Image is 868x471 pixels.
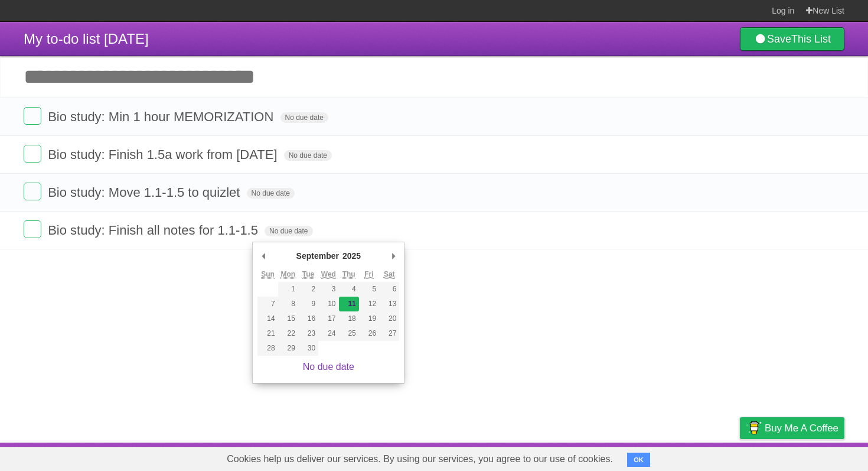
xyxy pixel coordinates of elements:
abbr: Thursday [342,270,355,279]
button: 27 [379,326,399,341]
button: 19 [359,311,379,326]
span: Bio study: Min 1 hour MEMORIZATION [48,109,276,124]
div: September [295,247,341,265]
button: 6 [379,282,399,297]
button: 15 [278,311,298,326]
label: Done [24,107,41,125]
span: Bio study: Finish 1.5a work from [DATE] [48,147,280,162]
abbr: Sunday [261,270,275,279]
a: Terms [684,446,710,468]
span: Cookies help us deliver our services. By using our services, you agree to our use of cookies. [215,447,625,471]
button: 17 [318,311,338,326]
button: 21 [257,326,278,341]
button: OK [627,453,650,467]
button: 24 [318,326,338,341]
abbr: Tuesday [302,270,314,279]
a: Developers [622,446,670,468]
button: 4 [339,282,359,297]
a: No due date [303,362,354,372]
button: 28 [257,341,278,356]
button: 25 [339,326,359,341]
button: 9 [298,297,318,311]
a: SaveThis List [740,27,844,51]
label: Done [24,220,41,238]
span: No due date [284,150,332,161]
button: 26 [359,326,379,341]
button: 23 [298,326,318,341]
button: 16 [298,311,318,326]
button: 30 [298,341,318,356]
abbr: Monday [280,270,295,279]
a: Suggest a feature [770,446,844,468]
div: 2025 [341,247,363,265]
abbr: Saturday [384,270,395,279]
button: 2 [298,282,318,297]
button: 13 [379,297,399,311]
button: 12 [359,297,379,311]
span: Bio study: Finish all notes for 1.1-1.5 [48,223,261,238]
span: No due date [280,112,328,123]
label: Done [24,183,41,200]
button: 29 [278,341,298,356]
span: No due date [265,226,312,236]
span: My to-do list [DATE] [24,31,149,47]
button: 5 [359,282,379,297]
a: About [583,446,608,468]
label: Done [24,145,41,163]
button: 11 [339,297,359,311]
a: Privacy [725,446,755,468]
button: 7 [257,297,278,311]
button: 10 [318,297,338,311]
b: This List [791,33,831,45]
button: 1 [278,282,298,297]
span: No due date [247,188,295,199]
img: Buy me a coffee [746,418,762,438]
span: Bio study: Move 1.1-1.5 to quizlet [48,185,243,200]
button: Previous Month [257,247,269,265]
button: Next Month [387,247,399,265]
button: 8 [278,297,298,311]
button: 20 [379,311,399,326]
button: 22 [278,326,298,341]
abbr: Friday [364,270,373,279]
button: 14 [257,311,278,326]
span: Buy me a coffee [765,418,838,438]
button: 3 [318,282,338,297]
button: 18 [339,311,359,326]
abbr: Wednesday [321,270,336,279]
a: Buy me a coffee [740,417,844,439]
